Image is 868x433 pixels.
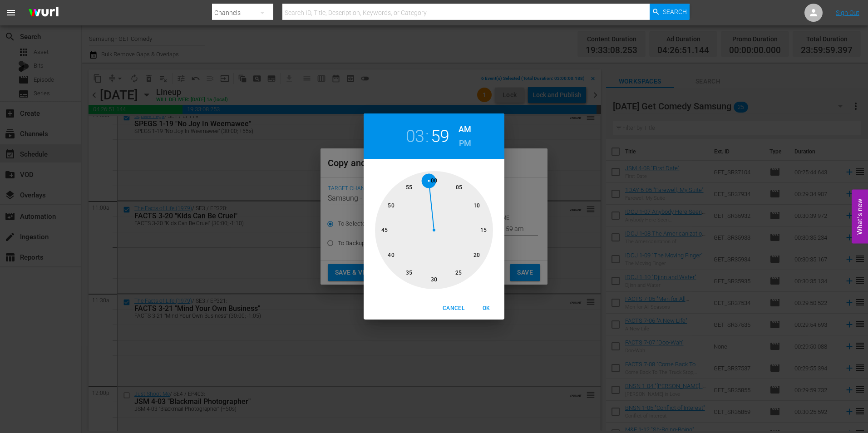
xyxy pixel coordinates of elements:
button: AM [459,122,471,137]
a: Sign Out [836,9,859,16]
span: Cancel [443,304,464,313]
h2: : [425,126,429,147]
button: 59 [431,126,449,147]
button: 03 [406,126,424,147]
button: OK [472,301,501,316]
span: Search [663,4,687,20]
span: menu [5,7,16,18]
span: OK [475,304,497,313]
button: Open Feedback Widget [852,190,868,244]
button: PM [459,136,471,151]
img: ans4CAIJ8jUAAAAAAAAAAAAAAAAAAAAAAAAgQb4GAAAAAAAAAAAAAAAAAAAAAAAAJMjXAAAAAAAAAAAAAAAAAAAAAAAAgAT5G... [22,2,65,24]
button: Cancel [439,301,468,316]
